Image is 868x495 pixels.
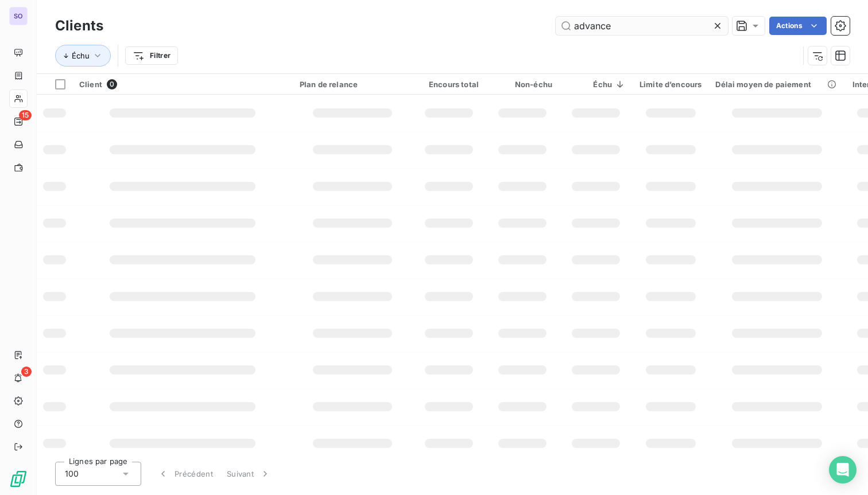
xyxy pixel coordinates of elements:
div: Non-échu [493,80,552,89]
div: Délai moyen de paiement [715,80,838,89]
button: Précédent [150,462,220,486]
span: 15 [19,110,32,120]
div: Échu [566,80,626,89]
input: Rechercher [556,17,728,35]
div: Plan de relance [300,80,405,89]
div: Encours total [419,80,479,89]
button: Actions [769,17,827,35]
span: 0 [107,79,117,89]
div: Open Intercom Messenger [829,456,857,484]
div: Limite d’encours [640,80,702,89]
button: Échu [55,45,111,67]
span: Client [79,80,102,89]
img: Logo LeanPay [9,470,28,488]
span: 100 [65,468,79,480]
span: Échu [72,51,90,60]
button: Filtrer [125,46,178,65]
h3: Clients [55,15,103,36]
div: SO [9,7,28,25]
span: 3 [21,367,32,377]
button: Suivant [220,462,278,486]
